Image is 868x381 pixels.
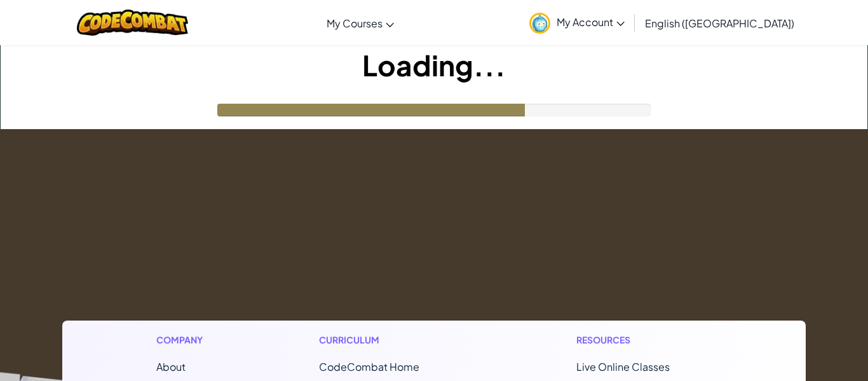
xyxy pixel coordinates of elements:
[319,333,473,347] h1: Curriculum
[645,17,794,30] span: English ([GEOGRAPHIC_DATA])
[320,6,400,40] a: My Courses
[156,360,186,373] a: About
[327,17,383,30] span: My Courses
[1,45,867,85] h1: Loading...
[557,15,625,29] span: My Account
[576,360,670,373] a: Live Online Classes
[319,360,419,373] span: CodeCombat Home
[156,333,215,347] h1: Company
[523,3,631,43] a: My Account
[77,10,188,36] img: CodeCombat logo
[529,13,550,34] img: avatar
[639,6,801,40] a: English ([GEOGRAPHIC_DATA])
[576,333,712,347] h1: Resources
